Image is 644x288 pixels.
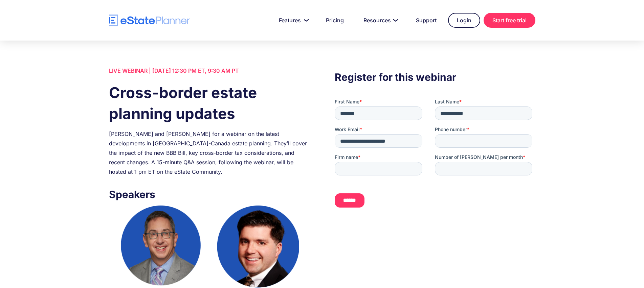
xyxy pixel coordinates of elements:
[408,14,445,27] a: Support
[271,14,314,27] a: Features
[355,14,404,27] a: Resources
[109,15,190,26] a: home
[109,82,309,124] h1: Cross-border estate planning updates
[109,66,309,75] div: LIVE WEBINAR | [DATE] 12:30 PM ET, 9:30 AM PT
[448,13,480,28] a: Login
[318,14,352,27] a: Pricing
[335,69,535,85] h3: Register for this webinar
[484,13,535,28] a: Start free trial
[109,129,309,176] div: [PERSON_NAME] and [PERSON_NAME] for a webinar on the latest developments in [GEOGRAPHIC_DATA]-Can...
[109,187,309,202] h3: Speakers
[335,98,535,213] iframe: Form 0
